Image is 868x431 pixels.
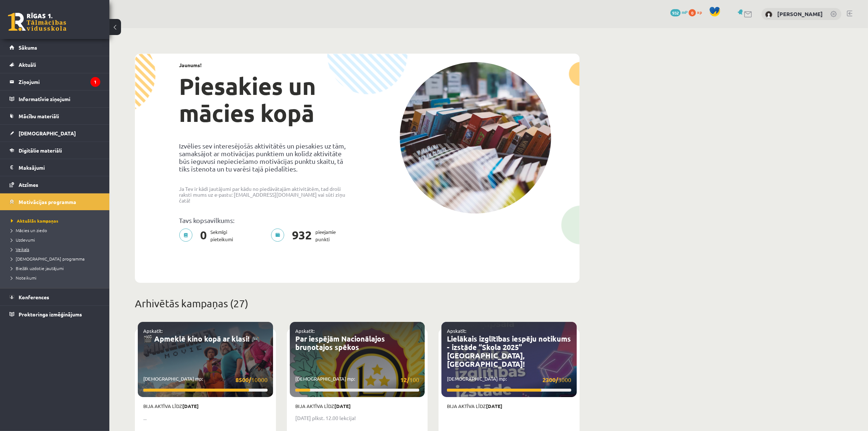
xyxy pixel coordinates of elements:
[143,414,268,422] p: ...
[689,9,705,15] a: 0 xp
[19,73,100,90] legend: Ziņojumi
[19,130,76,136] span: [DEMOGRAPHIC_DATA]
[697,9,702,15] span: xp
[542,375,571,384] span: 3000
[11,227,47,233] span: Mācies un ziedo
[447,328,466,334] a: Apskatīt:
[295,328,315,334] a: Apskatīt:
[143,375,268,384] p: [DEMOGRAPHIC_DATA] mp:
[11,265,102,272] a: Biežāk uzdotie jautājumi
[11,274,102,281] a: Noteikumi
[236,376,251,384] strong: 8500/
[295,415,356,421] strong: [DATE] plkst. 12.00 lekcija!
[670,9,688,15] a: 932 mP
[9,56,100,73] a: Aktuāli
[179,228,237,243] p: Sekmīgi pieteikumi
[19,61,36,68] span: Aktuāli
[9,289,100,305] a: Konferences
[179,142,352,173] p: Izvēlies sev interesējošās aktivitātēs un piesakies uz tām, samaksājot ar motivācijas punktiem un...
[11,265,64,271] span: Biežāk uzdotie jautājumi
[179,186,352,203] p: Ja Tev ir kādi jautājumi par kādu no piedāvātajām aktivitātēm, tad droši raksti mums uz e-pastu: ...
[179,216,352,224] p: Tavs kopsavilkums:
[179,73,352,127] h1: Piesakies un mācies kopā
[11,218,58,224] span: Aktuālās kampaņas
[8,13,66,31] a: Rīgas 1. Tālmācības vidusskola
[295,334,385,352] a: Par iespējām Nacionālajos bruņotajos spēkos
[11,246,102,253] a: Veikals
[143,403,268,410] p: Bija aktīva līdz
[19,91,100,107] legend: Informatīvie ziņojumi
[9,108,100,124] a: Mācību materiāli
[19,44,37,51] span: Sākums
[19,147,62,154] span: Digitālie materiāli
[9,306,100,323] a: Proktoringa izmēģinājums
[447,334,571,369] a: Lielākais izglītības iespēju notikums - izstāde “Skola 2025” [GEOGRAPHIC_DATA], [GEOGRAPHIC_DATA]!
[447,375,571,384] p: [DEMOGRAPHIC_DATA] mp:
[9,73,100,90] a: Ziņojumi1
[236,375,268,384] span: 10000
[135,296,580,311] p: Arhivētās kampaņas (27)
[9,91,100,107] a: Informatīvie ziņojumi
[19,294,49,300] span: Konferences
[19,199,76,205] span: Motivācijas programma
[682,9,688,15] span: mP
[334,403,351,409] strong: [DATE]
[670,9,681,16] span: 932
[11,275,36,281] span: Noteikumi
[19,311,82,318] span: Proktoringa izmēģinājums
[447,403,571,410] p: Bija aktīva līdz
[9,125,100,142] a: [DEMOGRAPHIC_DATA]
[11,237,35,243] span: Uzdevumi
[689,9,696,16] span: 0
[19,113,59,119] span: Mācību materiāli
[11,227,102,234] a: Mācies un ziedo
[9,176,100,193] a: Atzīmes
[11,256,85,262] span: [DEMOGRAPHIC_DATA] programma
[295,375,420,384] p: [DEMOGRAPHIC_DATA] mp:
[143,334,260,343] a: 🎬 Apmeklē kino kopā ar klasi! 🎮
[9,159,100,176] a: Maksājumi
[196,228,210,243] span: 0
[295,403,420,410] p: Bija aktīva līdz
[486,403,502,409] strong: [DATE]
[400,62,551,213] img: campaign-image-1c4f3b39ab1f89d1fca25a8facaab35ebc8e40cf20aedba61fd73fb4233361ac.png
[9,39,100,56] a: Sākums
[777,10,823,18] a: [PERSON_NAME]
[143,328,163,334] a: Apskatīt:
[182,403,199,409] strong: [DATE]
[9,193,100,210] a: Motivācijas programma
[400,375,419,384] span: 100
[11,255,102,262] a: [DEMOGRAPHIC_DATA] programma
[179,62,202,68] strong: Jaunums!
[9,142,100,159] a: Digitālie materiāli
[19,181,38,188] span: Atzīmes
[11,218,102,224] a: Aktuālās kampaņas
[400,376,409,384] strong: 12/
[271,228,340,243] p: pieejamie punkti
[288,228,315,243] span: 932
[90,77,100,87] i: 1
[542,376,558,384] strong: 2300/
[11,236,102,243] a: Uzdevumi
[765,11,772,18] img: Daniela Puriņa
[11,246,29,252] span: Veikals
[19,159,100,176] legend: Maksājumi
